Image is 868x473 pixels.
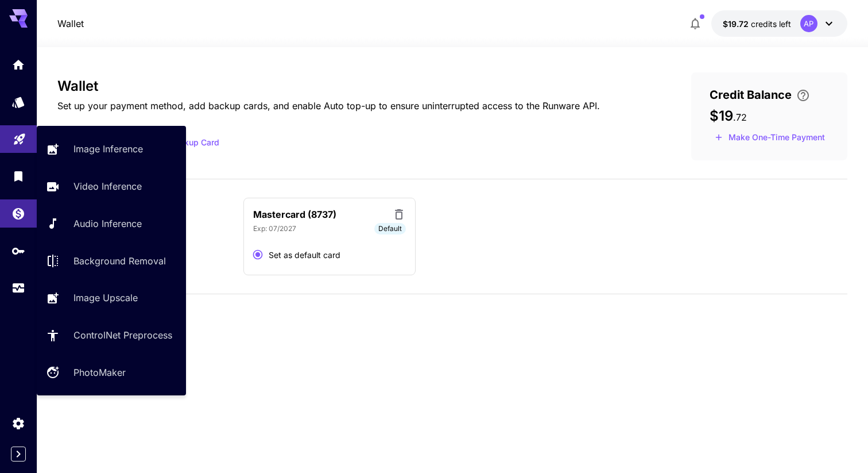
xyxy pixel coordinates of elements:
[73,328,172,342] p: ControlNet Preprocess
[11,447,26,462] button: Expand sidebar
[57,17,84,30] p: Wallet
[37,172,186,201] a: Video Inference
[73,142,143,156] p: Image Inference
[11,244,25,258] div: API Keys
[11,281,25,295] div: Usage
[800,15,817,32] div: AP
[11,57,25,72] div: Home
[37,284,186,312] a: Image Upscale
[374,224,406,234] span: Default
[269,249,340,261] span: Set as default card
[37,210,186,238] a: Audio Inference
[57,17,84,30] nav: breadcrumb
[710,107,733,124] span: $19
[37,247,186,275] a: Background Removal
[11,169,25,183] div: Library
[253,224,296,234] p: Exp: 07/2027
[751,19,791,29] span: credits left
[733,111,747,123] span: . 72
[13,129,26,143] div: Playground
[11,416,25,430] div: Settings
[37,359,186,387] a: PhotoMaker
[723,19,751,29] span: $19.72
[723,18,791,30] div: $19.72
[73,291,138,305] p: Image Upscale
[57,99,600,113] p: Set up your payment method, add backup cards, and enable Auto top-up to ensure uninterrupted acce...
[73,217,142,230] p: Audio Inference
[710,86,792,103] span: Credit Balance
[73,254,166,268] p: Background Removal
[73,179,142,193] p: Video Inference
[37,135,186,163] a: Image Inference
[710,129,830,147] button: Make a one-time, non-recurring payment
[57,78,600,94] h3: Wallet
[253,207,336,221] p: Mastercard (8737)
[11,206,25,221] div: Wallet
[792,89,815,102] button: Enter your card details and choose an Auto top-up amount to avoid service interruptions. We'll au...
[711,10,847,37] button: $19.72
[37,321,186,349] a: ControlNet Preprocess
[73,366,126,379] p: PhotoMaker
[11,91,25,106] div: Models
